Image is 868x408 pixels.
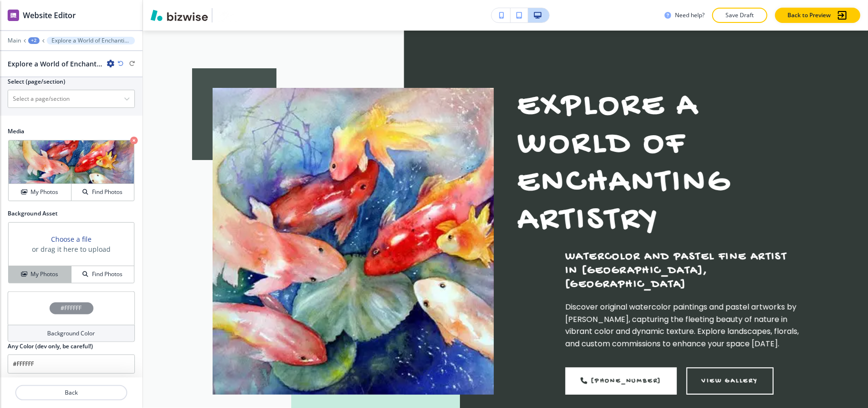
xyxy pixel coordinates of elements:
button: View Gallery [686,367,774,395]
button: Find Photos [71,266,134,283]
button: Find Photos [71,184,134,201]
button: Explore a World of Enchanting Artistry [47,37,135,44]
h4: Background Color [48,329,95,338]
div: My PhotosFind Photos [8,140,135,202]
p: Back to Preview [787,11,831,20]
h1: Explore a World of Enchanting Artistry [518,88,799,240]
div: Choose a fileor drag it here to uploadMy PhotosFind Photos [8,222,135,284]
p: Back [16,388,126,397]
button: Back to Preview [775,8,860,23]
h2: Any Color (dev only, be careful!) [8,342,93,351]
h4: Find Photos [92,188,123,196]
button: Choose a file [51,234,92,244]
h4: #FFFFFF [61,304,82,312]
h2: Media [8,127,135,136]
button: +2 [28,37,40,44]
h3: Need help? [675,11,705,20]
p: Save Draft [725,11,755,20]
p: Explore a World of Enchanting Artistry [51,37,130,44]
a: [PHONE_NUMBER] [565,367,677,395]
button: My Photos [9,266,71,283]
img: editor icon [8,10,19,21]
h4: My Photos [31,188,58,196]
h3: or drag it here to upload [32,244,111,254]
h4: My Photos [31,270,58,279]
img: Your Logo [216,8,239,23]
button: Main [8,37,21,44]
h2: Website Editor [23,10,76,21]
button: Back [15,385,127,400]
input: Manual Input [8,91,124,107]
img: Bizwise Logo [151,10,208,21]
button: Save Draft [712,8,767,23]
button: My Photos [9,184,71,201]
h2: Background Asset [8,209,135,218]
h5: Watercolor and Pastel Fine Artist in [GEOGRAPHIC_DATA], [GEOGRAPHIC_DATA] [565,250,799,291]
button: #FFFFFFBackground Color [8,291,135,342]
h2: Select (page/section) [8,77,65,86]
h2: Explore a World of Enchanting Artistry [8,59,103,69]
h4: Find Photos [92,270,123,279]
p: Discover original watercolor paintings and pastel artworks by [PERSON_NAME], capturing the fleeti... [565,301,799,350]
img: 8552dc6d91dccb4b549c3954d801937d.webp [213,88,494,395]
